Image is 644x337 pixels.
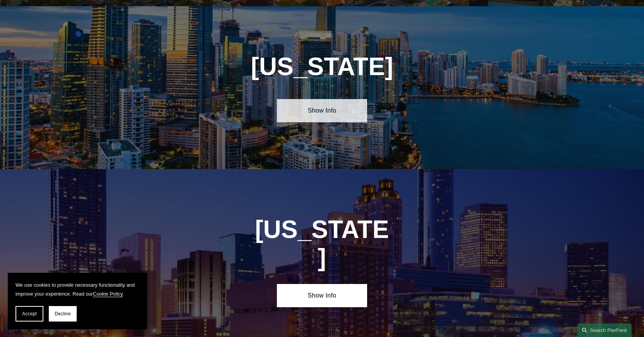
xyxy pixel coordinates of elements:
[15,306,43,322] button: Accept
[49,306,77,322] button: Decline
[232,53,412,81] h1: [US_STATE]
[254,216,390,272] h1: [US_STATE]
[15,281,139,298] p: We use cookies to provide necessary functionality and improve your experience. Read our .
[55,311,71,316] span: Decline
[93,291,123,297] a: Cookie Policy
[277,284,367,307] a: Show Info
[277,99,367,122] a: Show Info
[8,273,147,329] section: Cookie banner
[22,311,37,316] span: Accept
[577,323,632,337] a: Search this site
